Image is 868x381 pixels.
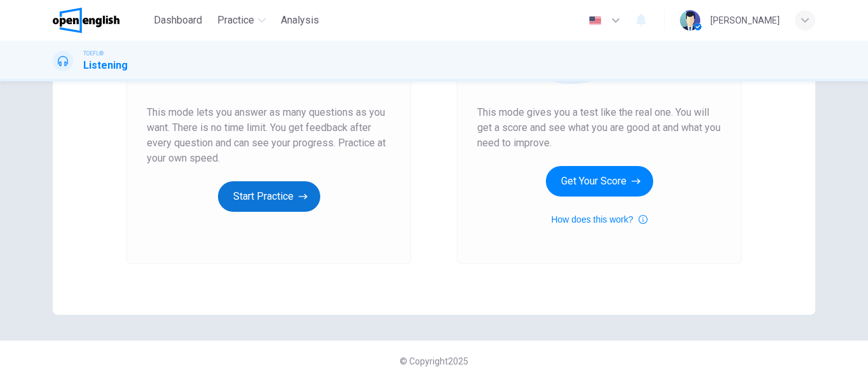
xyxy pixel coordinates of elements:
[147,105,391,166] span: This mode lets you answer as many questions as you want. There is no time limit. You get feedback...
[587,16,603,25] img: en
[212,9,271,32] button: Practice
[680,10,700,31] img: Profile picture
[53,8,149,33] a: OpenEnglish logo
[477,105,721,151] span: This mode gives you a test like the real one. You will get a score and see what you are good at a...
[83,49,104,58] span: TOEFL®
[217,13,254,28] span: Practice
[400,356,468,366] span: © Copyright 2025
[149,9,207,32] button: Dashboard
[546,166,653,197] button: Get Your Score
[281,13,319,28] span: Analysis
[218,181,320,212] button: Start Practice
[276,9,324,32] button: Analysis
[154,13,202,28] span: Dashboard
[551,212,647,227] button: How does this work?
[53,8,119,33] img: OpenEnglish logo
[83,58,128,73] h1: Listening
[710,13,780,28] div: [PERSON_NAME]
